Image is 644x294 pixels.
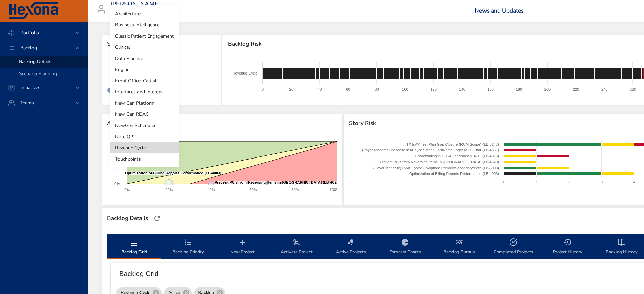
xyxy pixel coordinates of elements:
li: NoteIQ™ [110,131,179,142]
li: Clinical [110,42,179,53]
li: NewGen Scheduler [110,120,179,131]
li: Data Pipeline [110,53,179,64]
li: Classic Patient Engagement [110,30,179,42]
li: Architecture [110,8,179,19]
li: Business Intelligence [110,19,179,30]
li: Interfaces and Interop [110,86,179,98]
li: New Gen Platform [110,98,179,109]
li: Front Office: Catfish [110,75,179,86]
li: New Gen RBAC [110,109,179,120]
li: Touchpoints [110,153,179,165]
li: Engine [110,64,179,75]
li: Revenue Cycle [110,142,179,153]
